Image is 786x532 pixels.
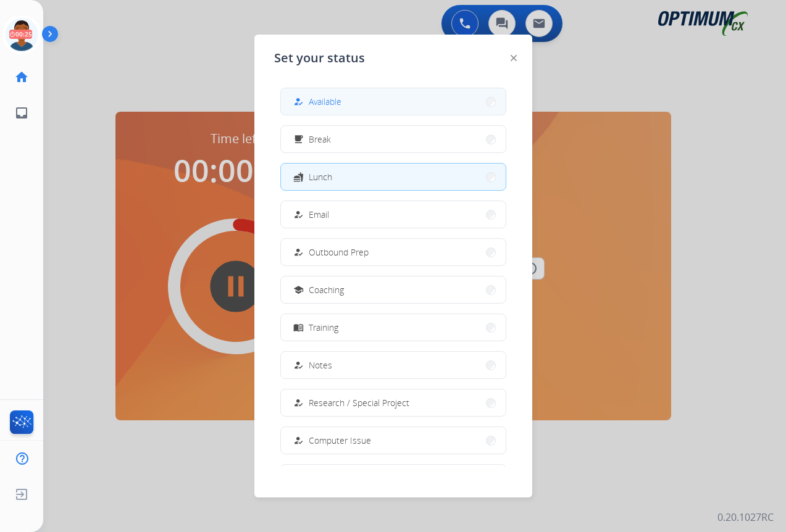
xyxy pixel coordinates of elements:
[309,246,369,259] span: Outbound Prep
[511,55,517,61] img: close-button
[293,397,303,408] mat-icon: how_to_reg
[281,164,506,190] button: Lunch
[309,359,332,372] span: Notes
[281,352,506,378] button: Notes
[309,396,409,409] span: Research / Special Project
[281,427,506,454] button: Computer Issue
[281,276,506,303] button: Coaching
[309,95,341,108] span: Available
[293,134,303,144] mat-icon: free_breakfast
[293,322,303,333] mat-icon: menu_book
[309,434,371,447] span: Computer Issue
[293,209,303,220] mat-icon: how_to_reg
[281,465,506,491] button: Internet Issue
[309,170,332,183] span: Lunch
[293,172,303,182] mat-icon: fastfood
[281,88,506,115] button: Available
[281,389,506,416] button: Research / Special Project
[293,360,303,370] mat-icon: how_to_reg
[281,239,506,265] button: Outbound Prep
[281,314,506,341] button: Training
[309,208,329,221] span: Email
[14,70,29,85] mat-icon: home
[14,106,29,120] mat-icon: inbox
[309,133,331,146] span: Break
[293,247,303,257] mat-icon: how_to_reg
[309,321,338,334] span: Training
[274,49,365,67] span: Set your status
[281,126,506,152] button: Break
[717,510,774,525] p: 0.20.1027RC
[293,285,303,295] mat-icon: school
[281,201,506,228] button: Email
[293,435,303,446] mat-icon: how_to_reg
[293,96,303,107] mat-icon: how_to_reg
[309,283,344,296] span: Coaching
